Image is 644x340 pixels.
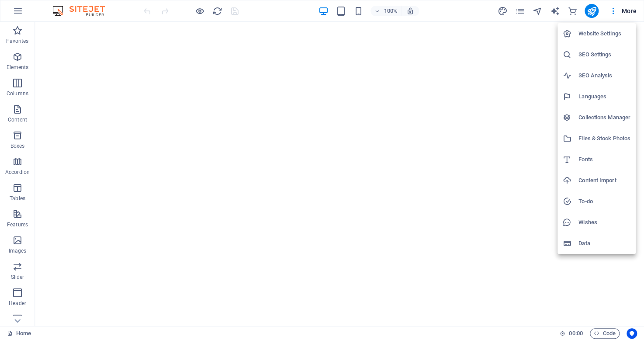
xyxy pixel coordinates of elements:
[578,217,630,228] h6: Wishes
[578,154,630,165] h6: Fonts
[578,28,630,39] h6: Website Settings
[578,175,630,186] h6: Content Import
[578,91,630,102] h6: Languages
[578,133,630,144] h6: Files & Stock Photos
[578,70,630,81] h6: SEO Analysis
[578,49,630,60] h6: SEO Settings
[578,238,630,249] h6: Data
[578,196,630,207] h6: To-do
[578,112,630,123] h6: Collections Manager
